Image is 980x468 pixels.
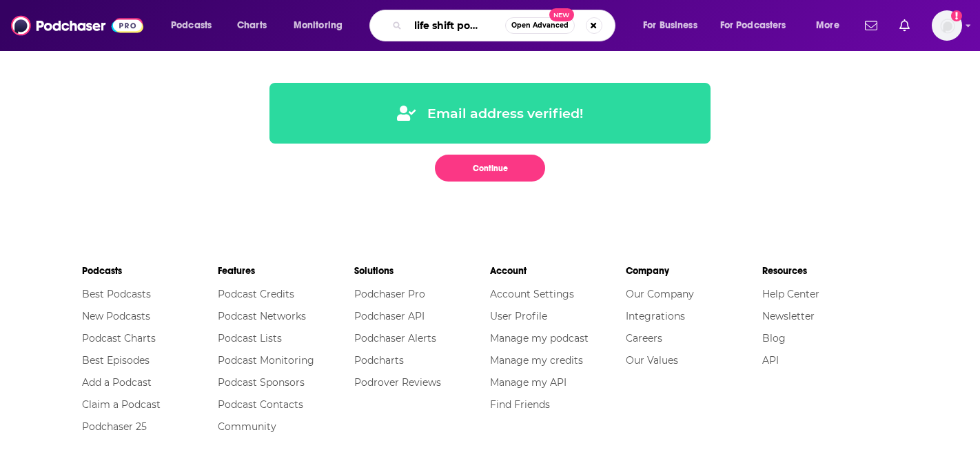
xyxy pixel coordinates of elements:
a: Account Settings [490,288,574,300]
a: Community [218,420,276,433]
button: open menu [284,14,360,37]
a: Find Friends [490,398,550,411]
a: Claim a Podcast [82,398,161,411]
a: Blog [762,332,786,344]
button: open menu [633,14,715,37]
img: User Profile [932,10,962,41]
a: Podchaser Pro [354,288,425,300]
a: API [762,354,779,367]
a: Show notifications dropdown [894,14,915,37]
a: Best Podcasts [82,288,151,300]
a: Our Company [626,288,694,300]
a: Podcast Monitoring [218,354,314,367]
span: Logged in as jennarohl [932,10,962,41]
button: open menu [711,14,806,37]
a: Podcast Charts [82,332,156,344]
span: Open Advanced [511,22,569,29]
a: Podcast Networks [218,310,306,322]
div: Search podcasts, credits, & more... [382,10,629,41]
li: Company [626,259,762,283]
button: open menu [806,14,857,37]
a: New Podcasts [82,310,150,322]
button: Open AdvancedNew [505,17,575,34]
a: Add a Podcast [82,376,152,389]
button: Continue [435,155,545,182]
a: Show notifications dropdown [859,14,883,37]
a: Podcast Sponsors [218,376,305,389]
span: More [816,16,839,35]
a: Podrover Reviews [354,376,441,389]
div: Email address verified! [397,105,583,121]
a: Podchaser 25 [82,420,147,433]
a: Podchaser Alerts [354,332,436,344]
a: Podcharts [354,354,404,367]
li: Features [218,259,354,283]
svg: Add a profile image [951,10,962,21]
a: Newsletter [762,310,815,322]
a: Best Episodes [82,354,150,367]
button: open menu [161,14,229,37]
a: Podchaser API [354,310,425,322]
li: Solutions [354,259,490,283]
a: Podcast Credits [218,288,294,300]
button: Show profile menu [932,10,962,41]
a: Manage my API [490,376,566,389]
span: Podcasts [171,16,212,35]
li: Podcasts [82,259,218,283]
span: New [549,8,574,21]
img: Podchaser - Follow, Share and Rate Podcasts [11,12,143,39]
a: Integrations [626,310,685,322]
li: Resources [762,259,898,283]
span: Monitoring [294,16,343,35]
a: User Profile [490,310,547,322]
input: Search podcasts, credits, & more... [407,14,505,37]
a: Our Values [626,354,678,367]
span: For Podcasters [720,16,786,35]
span: For Business [643,16,697,35]
span: Charts [237,16,267,35]
a: Podcast Lists [218,332,282,344]
a: Help Center [762,288,819,300]
a: Careers [626,332,662,344]
a: Manage my credits [490,354,583,367]
a: Manage my podcast [490,332,589,344]
a: Charts [228,14,275,37]
li: Account [490,259,626,283]
a: Podcast Contacts [218,398,303,411]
